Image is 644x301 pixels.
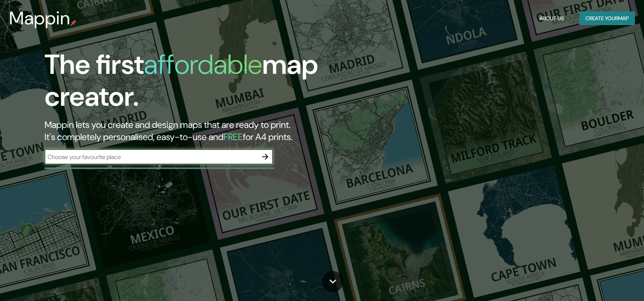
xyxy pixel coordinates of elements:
[536,11,567,25] button: About Us
[579,11,635,25] button: Create yourmap
[9,8,70,29] h3: Mappin
[223,131,243,143] h5: FREE
[45,49,367,119] h1: The first map creator.
[45,153,258,161] input: Choose your favourite place
[70,20,77,26] img: mappin-pin
[45,119,367,143] h2: Mappin lets you create and design maps that are ready to print. It's completely personalised, eas...
[144,47,262,82] h1: affordable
